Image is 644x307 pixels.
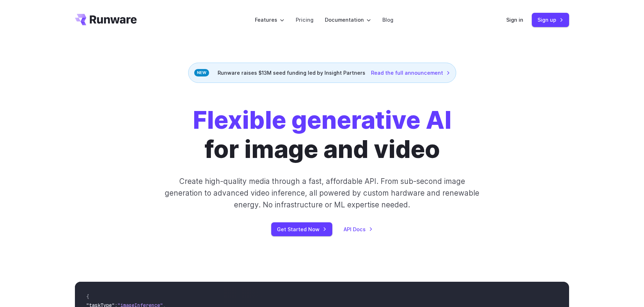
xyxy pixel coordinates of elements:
label: Features [255,16,284,24]
a: Read the full announcement [371,69,450,77]
a: Blog [382,16,393,24]
a: Go to / [75,14,137,25]
a: Sign in [506,16,523,24]
strong: Flexible generative AI [193,105,452,134]
a: Sign up [532,13,569,27]
p: Create high-quality media through a fast, affordable API. From sub-second image generation to adv... [164,175,480,211]
a: Get Started Now [271,222,332,236]
a: API Docs [344,225,373,233]
span: { [86,293,89,300]
a: Pricing [296,16,313,24]
h1: for image and video [193,106,452,164]
div: Runware raises $13M seed funding led by Insight Partners [188,63,456,83]
label: Documentation [325,16,371,24]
